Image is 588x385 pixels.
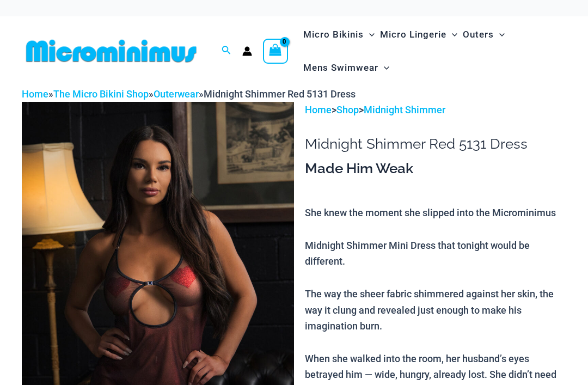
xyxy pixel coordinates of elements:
[53,88,149,100] a: The Micro Bikini Shop
[301,18,377,51] a: Micro BikinisMenu ToggleMenu Toggle
[460,18,507,51] a: OutersMenu ToggleMenu Toggle
[380,21,446,48] span: Micro Lingerie
[305,160,566,178] h3: Made Him Weak
[22,88,356,100] span: » » »
[305,104,332,115] a: Home
[301,51,392,84] a: Mens SwimwearMenu ToggleMenu Toggle
[299,16,566,86] nav: Site Navigation
[154,88,199,100] a: Outerwear
[263,39,288,64] a: View Shopping Cart, empty
[22,39,201,63] img: MM SHOP LOGO FLAT
[303,21,364,48] span: Micro Bikinis
[364,21,375,48] span: Menu Toggle
[378,54,389,82] span: Menu Toggle
[446,21,457,48] span: Menu Toggle
[303,54,378,82] span: Mens Swimwear
[204,88,356,100] span: Midnight Shimmer Red 5131 Dress
[242,46,252,56] a: Account icon link
[22,88,48,100] a: Home
[305,102,566,118] p: > >
[494,21,505,48] span: Menu Toggle
[463,21,494,48] span: Outers
[222,44,231,58] a: Search icon link
[305,136,566,152] h1: Midnight Shimmer Red 5131 Dress
[364,104,445,115] a: Midnight Shimmer
[336,104,359,115] a: Shop
[377,18,460,51] a: Micro LingerieMenu ToggleMenu Toggle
